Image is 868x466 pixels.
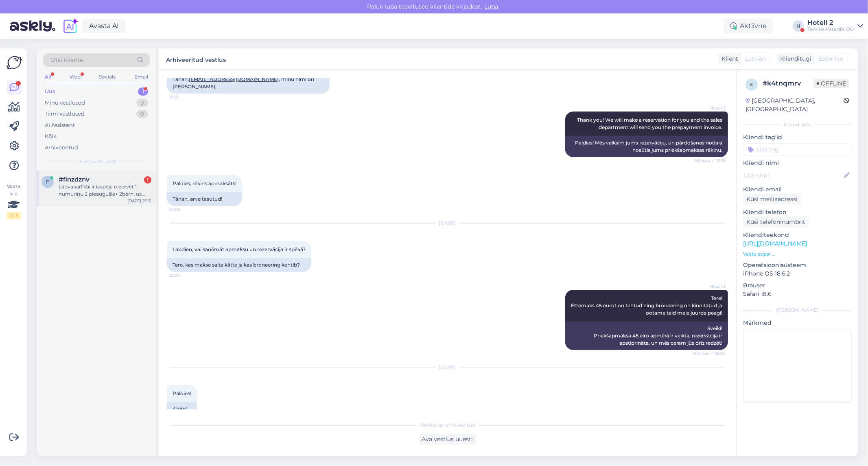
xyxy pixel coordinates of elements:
[167,402,197,416] div: Aitäh!
[173,246,306,252] span: Labdien, vai saņēmāt apmaksu un rezervācija ir spēkā?
[45,121,75,129] div: AI Assistent
[167,72,330,94] div: Tänan, , minu nimi on [PERSON_NAME].
[743,194,801,205] div: Küsi meiliaadressi
[136,99,148,107] div: 0
[78,158,116,165] span: Uued vestlused
[813,79,849,88] span: Offline
[173,180,236,186] span: Paldies, rēķins apmaksāts!
[743,171,842,180] input: Lisa nimi
[189,76,279,82] a: [EMAIL_ADDRESS][DOMAIN_NAME]
[7,183,21,219] div: Vaata siia
[743,319,852,327] p: Märkmed
[743,306,852,314] div: [PERSON_NAME]
[136,110,148,118] div: 0
[571,295,724,316] span: Tere! Ettemaks 45 eurot on tehtud ning broneering on kinnitatud ja ootame teid meie juurde peagi!
[169,94,200,100] span: 10:31
[695,283,726,289] span: Hotell 2
[43,72,52,82] div: All
[743,290,852,298] p: Safari 18.6
[743,121,852,128] div: Kliendi info
[45,88,55,96] div: Uus
[45,99,85,107] div: Minu vestlused
[97,72,117,82] div: Socials
[743,143,852,155] input: Lisa tag
[807,26,854,33] div: Tervise Paradiis OÜ
[743,250,852,258] p: Vaata edasi ...
[565,322,728,350] div: Sveiki! Priekšapmaksa 45 eiro apmērā ir veikta, rezervācija ir apstiprināta, un mēs ceram jūs drī...
[743,217,809,228] div: Küsi telefoninumbrit
[167,364,728,371] div: [DATE]
[133,72,150,82] div: Email
[169,272,200,278] span: 23:24
[565,136,728,157] div: Paldies! Mēs veiksim jums rezervāciju, un pārdošanas nodaļa nosūtīs jums priekšapmaksas rēķinu.
[45,110,85,118] div: Tiimi vestlused
[167,192,242,206] div: Tänan, arve tasutud!
[46,179,49,185] span: f
[746,96,844,114] div: [GEOGRAPHIC_DATA], [GEOGRAPHIC_DATA]
[693,350,726,357] span: Nähtud ✓ 23:34
[793,20,804,32] div: H
[68,72,82,82] div: Web
[743,208,852,217] p: Kliendi telefon
[763,79,813,88] div: # k4tnqmrv
[743,159,852,167] p: Kliendi nimi
[50,56,83,64] span: Otsi kliente
[167,220,728,227] div: [DATE]
[743,133,852,142] p: Kliendi tag'id
[45,144,78,152] div: Arhiveeritud
[482,3,501,10] span: Luba
[745,55,766,63] span: Latvian
[7,212,21,219] div: 0 / 3
[173,390,191,396] span: Paldies!
[420,422,475,429] span: Vestlus on arhiveeritud
[62,18,79,35] img: explore-ai
[169,206,200,212] span: 23:09
[743,269,852,278] p: iPhone OS 18.6.2
[807,20,863,33] a: Hotell 2Tervise Paradiis OÜ
[777,55,811,63] div: Klienditugi
[419,434,477,445] div: Ava vestlus uuesti
[166,53,226,64] label: Arhiveeritud vestlus
[138,88,148,96] div: 1
[577,117,724,130] span: Thank you! We will make a reservation for you and the sales department will send you the prepayme...
[127,198,151,204] div: [DATE] 21:12
[82,19,126,33] a: Avasta AI
[724,19,773,33] div: Aktiivne
[695,105,726,111] span: Hotell 2
[59,183,151,198] div: Labvakar! Vai ir iespēja rezervēt 1 numuriņu 2 pieaugušie+ 2bērni uz 2naktīm no 23.10.- 25.10. va...
[167,258,311,272] div: Tere, kas makse saite kätte ja kas broneering kehtib?
[743,231,852,239] p: Klienditeekond
[743,261,852,269] p: Operatsioonisüsteem
[695,158,726,164] span: Nähtud ✓ 10:51
[144,176,151,184] div: 1
[743,240,807,247] a: [URL][DOMAIN_NAME]
[45,132,57,140] div: Kõik
[59,176,90,183] span: #finzdznv
[807,20,854,26] div: Hotell 2
[7,55,22,70] img: Askly Logo
[718,55,738,63] div: Klient
[743,281,852,290] p: Brauser
[743,185,852,194] p: Kliendi email
[818,55,843,63] span: Estonian
[750,81,754,88] span: k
